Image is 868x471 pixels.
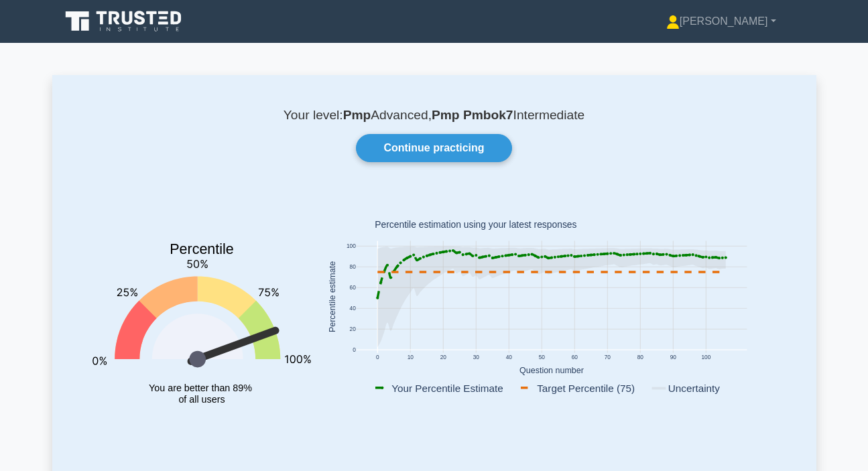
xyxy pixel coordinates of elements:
[356,134,511,162] a: Continue practicing
[519,366,584,375] text: Question number
[349,326,356,333] text: 20
[84,107,784,123] p: Your level: Advanced, Intermediate
[349,285,356,291] text: 60
[505,354,512,360] text: 40
[473,354,479,360] text: 30
[604,354,611,360] text: 70
[375,354,379,360] text: 0
[670,354,676,360] text: 90
[328,261,337,332] text: Percentile estimate
[375,220,576,230] text: Percentile estimation using your latest responses
[353,347,356,354] text: 0
[349,264,356,271] text: 80
[407,354,414,360] text: 10
[701,354,710,360] text: 100
[571,354,578,360] text: 60
[634,8,808,35] a: [PERSON_NAME]
[440,354,446,360] text: 20
[343,108,371,122] b: Pmp
[432,108,513,122] b: Pmp Pmbok7
[149,383,252,393] tspan: You are better than 89%
[178,395,225,405] tspan: of all users
[538,354,545,360] text: 50
[170,241,234,257] text: Percentile
[637,354,643,360] text: 80
[349,306,356,312] text: 40
[346,243,355,250] text: 100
